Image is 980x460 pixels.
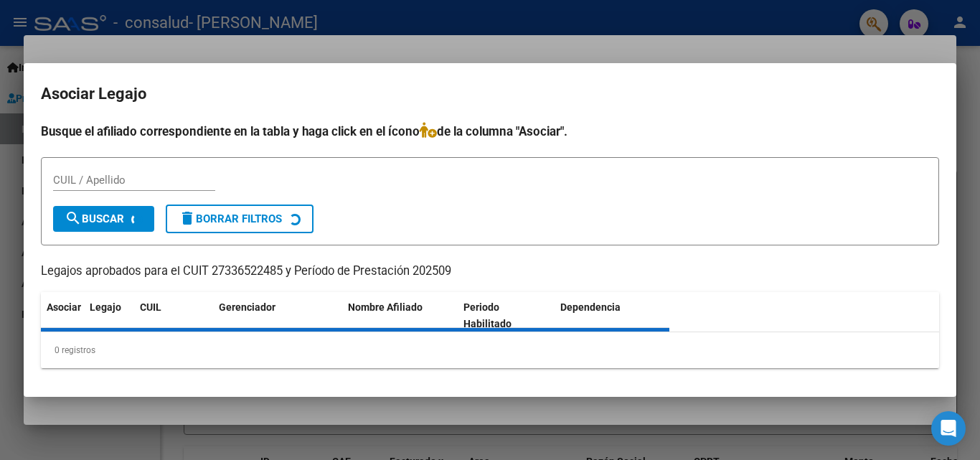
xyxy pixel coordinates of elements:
[41,122,939,141] h4: Busque el afiliado correspondiente en la tabla y haga click en el ícono de la columna "Asociar".
[41,263,939,281] p: Legajos aprobados para el CUIT 27336522485 y Período de Prestación 202509
[219,301,275,313] span: Gerenciador
[463,301,512,329] span: Periodo Habilitado
[41,80,939,108] h2: Asociar Legajo
[134,292,213,339] datatable-header-cell: CUIL
[65,210,82,227] mat-icon: search
[166,205,314,233] button: Borrar Filtros
[65,212,124,225] span: Buscar
[53,206,154,232] button: Buscar
[213,292,342,339] datatable-header-cell: Gerenciador
[84,292,134,339] datatable-header-cell: Legajo
[140,301,161,313] span: CUIL
[458,292,555,339] datatable-header-cell: Periodo Habilitado
[931,411,966,446] div: Open Intercom Messenger
[179,212,282,225] span: Borrar Filtros
[560,301,621,313] span: Dependencia
[41,292,84,339] datatable-header-cell: Asociar
[342,292,458,339] datatable-header-cell: Nombre Afiliado
[90,301,121,313] span: Legajo
[348,301,423,313] span: Nombre Afiliado
[555,292,670,339] datatable-header-cell: Dependencia
[179,210,196,227] mat-icon: delete
[47,301,81,313] span: Asociar
[41,332,939,368] div: 0 registros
